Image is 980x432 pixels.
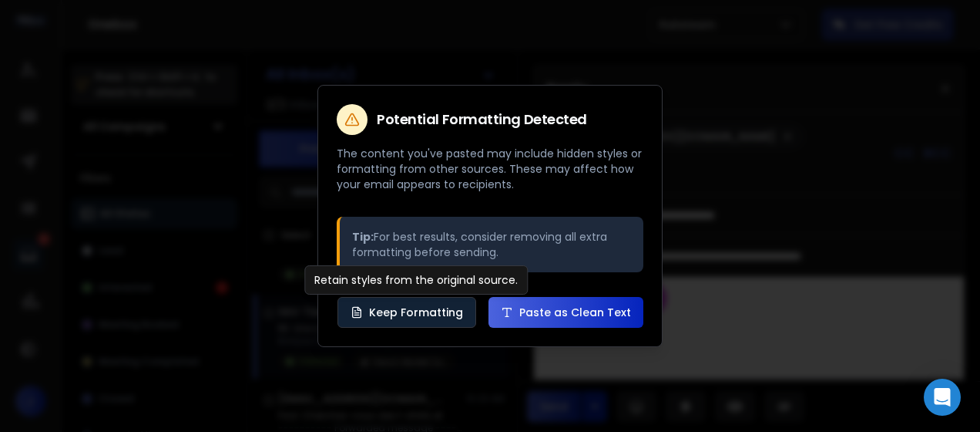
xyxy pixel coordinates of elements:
h2: Potential Formatting Detected [377,113,587,127]
div: Retain styles from the original source. [304,265,528,295]
button: Keep Formatting [337,297,476,328]
button: Paste as Clean Text [488,297,643,328]
div: Open Intercom Messenger [924,379,961,416]
p: For best results, consider removing all extra formatting before sending. [352,229,631,260]
strong: Tip: [352,229,374,245]
p: The content you've pasted may include hidden styles or formatting from other sources. These may a... [337,146,643,192]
